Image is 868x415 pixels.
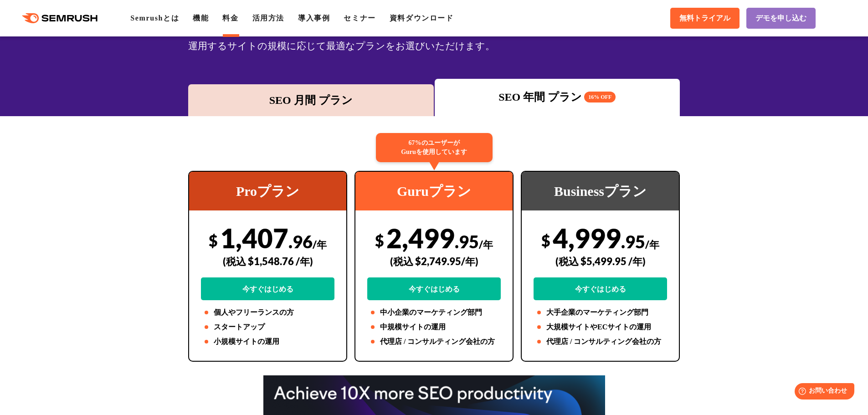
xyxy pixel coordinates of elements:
li: 中規模サイトの運用 [367,322,501,333]
span: /年 [313,238,327,251]
a: デモを申し込む [746,8,816,29]
span: .95 [621,231,645,252]
a: 料金 [222,14,238,22]
a: Semrushとは [130,14,179,22]
div: Businessプラン [522,172,679,210]
a: 活用方法 [252,14,284,22]
span: 16% OFF [584,92,616,102]
div: (税込 $1,548.76 /年) [201,245,334,277]
li: 大規模サイトやECサイトの運用 [534,322,667,333]
div: 4,999 [534,222,667,300]
a: セミナー [344,14,375,22]
li: スタートアップ [201,322,334,333]
iframe: Help widget launcher [787,379,858,405]
div: 67%のユーザーが Guruを使用しています [376,133,493,162]
span: /年 [479,238,493,251]
a: 導入事例 [298,14,330,22]
span: 無料トライアル [679,14,730,23]
span: $ [541,231,550,250]
li: 代理店 / コンサルティング会社の方 [534,336,667,347]
span: .95 [455,231,479,252]
li: 中小企業のマーケティング部門 [367,307,501,318]
div: SEO 月間 プラン [193,92,429,108]
a: 今すぐはじめる [534,277,667,300]
div: 2,499 [367,222,501,300]
li: 個人やフリーランスの方 [201,307,334,318]
div: 1,407 [201,222,334,300]
li: 代理店 / コンサルティング会社の方 [367,336,501,347]
a: 無料トライアル [670,8,740,29]
span: デモを申し込む [755,14,806,23]
a: 今すぐはじめる [367,277,501,300]
div: (税込 $2,749.95/年) [367,245,501,277]
div: Proプラン [189,172,346,210]
span: .96 [288,231,313,252]
a: 機能 [193,14,209,22]
div: SEO 年間 プラン [439,89,676,105]
span: $ [209,231,218,250]
span: /年 [645,238,659,251]
div: Guruプラン [355,172,513,210]
span: $ [375,231,384,250]
li: 小規模サイトの運用 [201,336,334,347]
a: 今すぐはじめる [201,277,334,300]
div: SEOの3つの料金プランから、広告・SNS・市場調査ツールキットをご用意しています。業務領域や会社の規模、運用するサイトの規模に応じて最適なプランをお選びいただけます。 [188,21,680,54]
li: 大手企業のマーケティング部門 [534,307,667,318]
a: 資料ダウンロード [390,14,454,22]
div: (税込 $5,499.95 /年) [534,245,667,277]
